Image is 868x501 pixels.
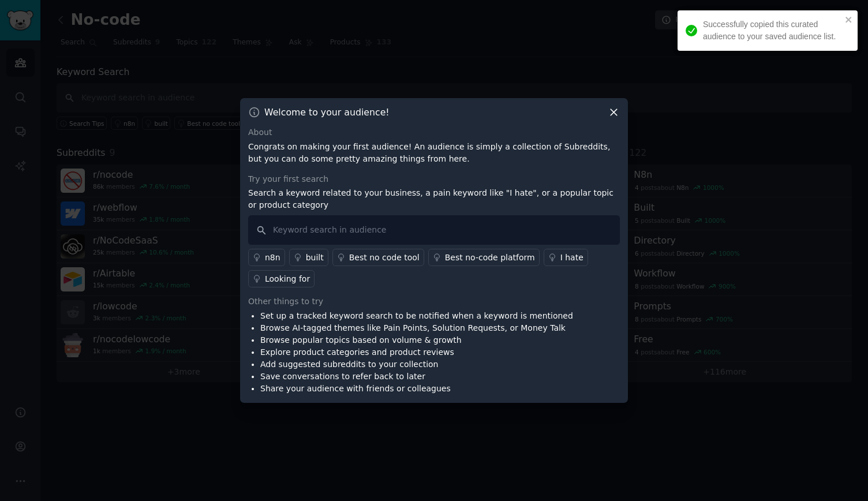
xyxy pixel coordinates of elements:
div: Best no-code platform [445,252,535,264]
li: Save conversations to refer back to later [260,371,573,383]
a: built [289,249,328,266]
li: Share your audience with friends or colleagues [260,383,573,395]
input: Keyword search in audience [248,215,620,245]
button: close [845,15,853,24]
li: Browse popular topics based on volume & growth [260,334,573,346]
div: About [248,126,620,139]
a: Best no code tool [332,249,424,266]
li: Browse AI-tagged themes like Pain Points, Solution Requests, or Money Talk [260,322,573,334]
div: built [306,252,324,264]
a: Looking for [248,270,315,287]
div: I hate [560,252,583,264]
div: Other things to try [248,296,620,308]
div: Looking for [265,273,310,285]
li: Explore product categories and product reviews [260,346,573,358]
a: I hate [544,249,588,266]
li: Set up a tracked keyword search to be notified when a keyword is mentioned [260,310,573,322]
a: Best no-code platform [428,249,540,266]
div: Try your first search [248,173,620,185]
p: Congrats on making your first audience! An audience is simply a collection of Subreddits, but you... [248,141,620,165]
div: Best no code tool [349,252,420,264]
li: Add suggested subreddits to your collection [260,358,573,371]
div: n8n [265,252,280,264]
div: Successfully copied this curated audience to your saved audience list. [703,18,841,43]
a: n8n [248,249,285,266]
p: Search a keyword related to your business, a pain keyword like "I hate", or a popular topic or pr... [248,187,620,211]
h3: Welcome to your audience! [264,106,390,118]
